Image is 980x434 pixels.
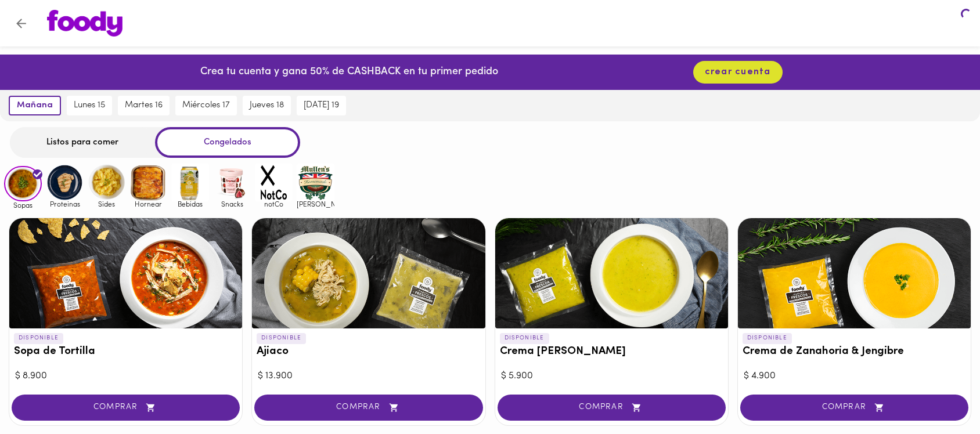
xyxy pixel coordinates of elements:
[129,164,167,201] img: Hornear
[500,333,549,343] p: DISPONIBLE
[255,164,293,201] img: notCo
[7,9,35,38] button: Volver
[743,333,792,343] p: DISPONIBLE
[129,200,167,208] span: Hornear
[15,370,236,383] div: $ 8.900
[171,200,209,208] span: Bebidas
[47,10,123,37] img: logo.png
[738,218,971,328] div: Crema de Zanahoria & Jengibre
[304,100,339,111] span: [DATE] 19
[182,100,230,111] span: miércoles 17
[12,395,240,421] button: COMPRAR
[501,370,722,383] div: $ 5.900
[9,96,61,115] button: mañana
[255,200,293,208] span: notCo
[175,96,237,115] button: miércoles 17
[254,395,482,421] button: COMPRAR
[14,346,237,358] h3: Sopa de Tortilla
[743,346,966,358] h3: Crema de Zanahoria & Jengibre
[118,96,170,115] button: martes 16
[9,218,242,328] div: Sopa de Tortilla
[297,164,334,201] img: mullens
[495,218,728,328] div: Crema del Huerto
[88,164,125,201] img: Sides
[155,127,300,158] div: Congelados
[46,164,84,201] img: Proteinas
[498,395,726,421] button: COMPRAR
[913,367,968,422] iframe: Messagebird Livechat Widget
[297,96,346,115] button: [DATE] 19
[171,164,209,201] img: Bebidas
[258,370,479,383] div: $ 13.900
[200,65,498,80] p: Crea tu cuenta y gana 50% de CASHBACK en tu primer pedido
[213,164,251,201] img: Snacks
[755,403,954,413] span: COMPRAR
[88,200,125,208] span: Sides
[257,333,306,343] p: DISPONIBLE
[744,370,965,383] div: $ 4.900
[512,403,711,413] span: COMPRAR
[14,333,63,343] p: DISPONIBLE
[500,346,723,358] h3: Crema [PERSON_NAME]
[4,201,42,209] span: Sopas
[26,403,225,413] span: COMPRAR
[10,127,155,158] div: Listos para comer
[243,96,291,115] button: jueves 18
[250,100,284,111] span: jueves 18
[46,200,84,208] span: Proteinas
[740,395,968,421] button: COMPRAR
[213,200,251,208] span: Snacks
[269,403,468,413] span: COMPRAR
[125,100,163,111] span: martes 16
[297,200,334,208] span: [PERSON_NAME]
[74,100,105,111] span: lunes 15
[257,346,480,358] h3: Ajiaco
[705,67,771,78] span: crear cuenta
[252,218,485,328] div: Ajiaco
[67,96,112,115] button: lunes 15
[693,61,783,84] button: crear cuenta
[17,100,53,111] span: mañana
[4,166,42,202] img: Sopas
